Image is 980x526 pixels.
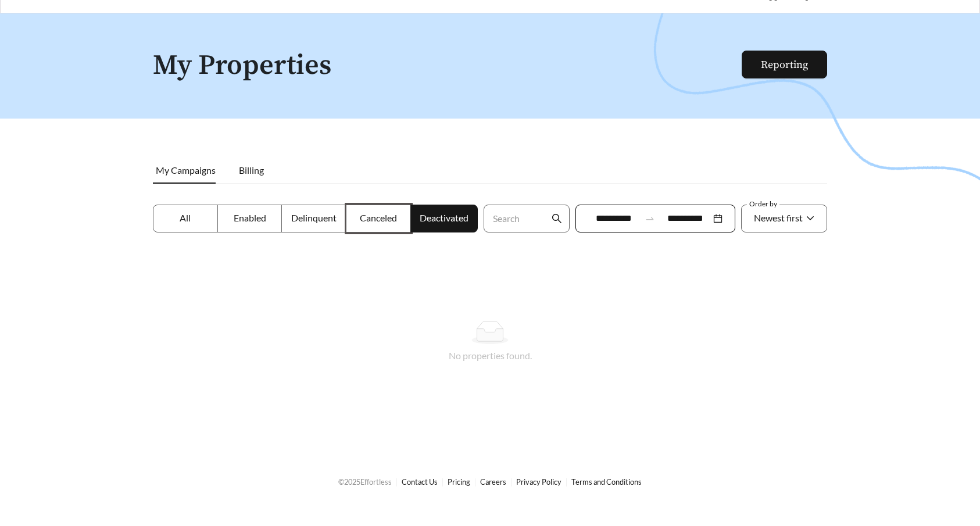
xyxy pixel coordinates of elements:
[754,212,803,223] span: Newest first
[552,213,562,224] span: search
[761,58,808,71] a: Reporting
[180,212,191,223] span: All
[420,212,468,223] span: Deactivated
[239,164,264,176] span: Billing
[156,164,216,176] span: My Campaigns
[645,213,655,224] span: swap-right
[645,213,655,224] span: to
[291,212,337,223] span: Delinquent
[360,212,397,223] span: Canceled
[167,349,813,363] div: No properties found.
[234,212,266,223] span: Enabled
[153,51,743,81] h1: My Properties
[742,51,827,78] button: Reporting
